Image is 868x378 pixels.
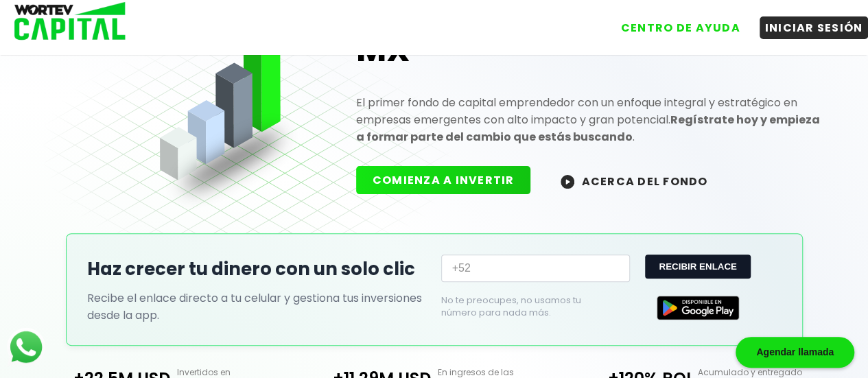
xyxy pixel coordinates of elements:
button: CENTRO DE AYUDA [615,16,746,39]
h2: Haz crecer tu dinero con un solo clic [87,256,427,283]
button: RECIBIR ENLACE [645,255,750,279]
button: ACERCA DEL FONDO [544,166,724,196]
button: COMIENZA A INVERTIR [356,166,531,194]
div: Agendar llamada [736,337,854,368]
a: CENTRO DE AYUDA [602,6,746,39]
img: Google Play [657,296,739,320]
img: wortev-capital-acerca-del-fondo [561,175,574,189]
p: No te preocupes, no usamos tu número para nada más. [441,294,608,319]
img: logos_whatsapp-icon.242b2217.svg [7,328,45,366]
p: Recibe el enlace directo a tu celular y gestiona tus inversiones desde la app. [87,290,427,324]
a: COMIENZA A INVERTIR [356,172,545,188]
p: El primer fondo de capital emprendedor con un enfoque integral y estratégico en empresas emergent... [356,94,825,145]
strong: Regístrate hoy y empieza a formar parte del cambio que estás buscando [356,112,820,145]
